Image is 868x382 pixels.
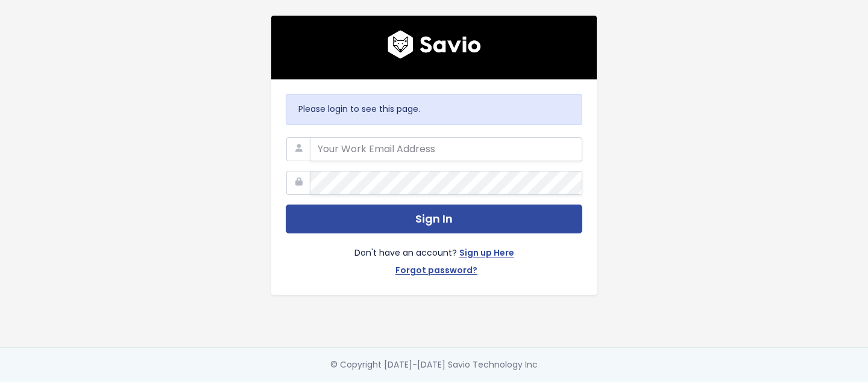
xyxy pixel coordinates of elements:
img: logo600x187.a314fd40982d.png [388,30,481,59]
a: Sign up Here [459,245,514,263]
div: Don't have an account? [286,233,582,280]
p: Please login to see this page. [298,102,570,117]
button: Sign In [286,205,582,234]
a: Forgot password? [395,263,477,280]
div: © Copyright [DATE]-[DATE] Savio Technology Inc [330,357,538,372]
input: Your Work Email Address [310,137,582,161]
